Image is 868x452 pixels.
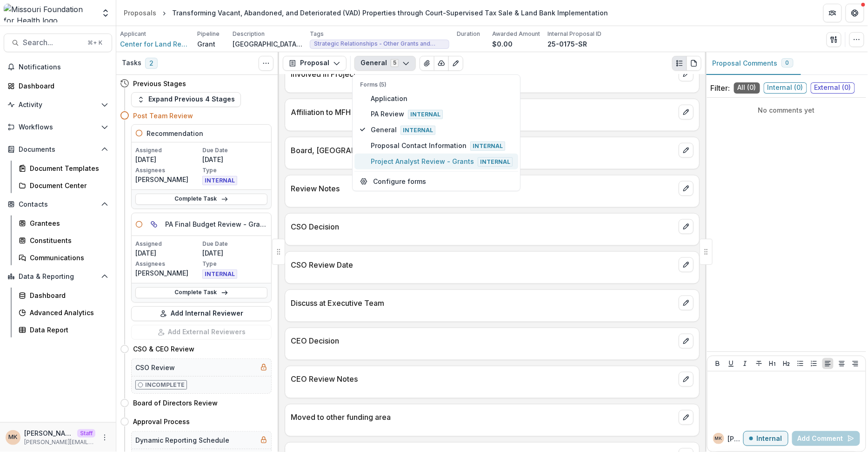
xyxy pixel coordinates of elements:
button: Strike [754,358,765,369]
button: Search... [4,34,112,52]
p: Type [202,260,267,268]
p: Tags [310,30,324,38]
button: Open Data & Reporting [4,269,112,284]
a: Complete Task [135,194,267,205]
img: Missouri Foundation for Health logo [4,4,95,22]
div: Document Center [30,181,105,190]
button: Italicize [740,358,751,369]
p: Awarded Amount [492,30,540,38]
div: Data Report [30,325,105,335]
p: Due Date [202,240,267,248]
span: Application [371,93,513,103]
a: Advanced Analytics [15,305,112,320]
button: Open Activity [4,97,112,112]
button: Open Contacts [4,197,112,212]
div: Communications [30,253,105,263]
button: Add Internal Reviewer [131,306,272,321]
p: Affiliation to MFH [291,107,675,118]
span: 2 [145,58,158,69]
div: Proposals [124,8,156,18]
button: edit [679,257,694,272]
div: Maya Kuppermann [9,434,18,440]
span: INTERNAL [202,270,237,279]
span: Internal [408,109,443,119]
span: Activity [19,101,97,109]
button: View Attached Files [420,56,434,71]
button: Heading 1 [767,358,778,369]
p: Assigned [135,240,200,248]
span: All ( 0 ) [734,82,760,94]
a: Dashboard [4,78,112,94]
p: CSO Decision [291,221,675,232]
p: Forms (5) [360,80,513,88]
p: Filter: [711,82,730,94]
button: edit [679,372,694,387]
button: Heading 2 [781,358,792,369]
span: Contacts [19,201,97,209]
span: Strategic Relationships - Other Grants and Contracts [314,40,445,47]
a: Data Report [15,322,112,337]
button: Open Documents [4,142,112,157]
div: Dashboard [19,81,105,91]
div: Transforming Vacant, Abandoned, and Deteriorated (VAD) Properties through Court-Supervised Tax Sa... [172,8,608,18]
p: [PERSON_NAME] [24,428,73,438]
p: [DATE] [135,155,200,164]
p: Duration [457,30,480,38]
span: Documents [19,146,97,154]
p: Assigned [135,146,200,155]
p: [DATE] [202,155,267,164]
span: INTERNAL [202,176,237,185]
h4: Board of Directors Review [133,398,218,408]
span: PA Review [371,108,513,119]
p: No comments yet [711,105,862,115]
button: Ordered List [808,358,820,369]
div: Dashboard [30,290,105,300]
span: Workflows [19,123,97,131]
p: CEO Review Notes [291,374,675,385]
a: Center for Land Reform Inc [120,39,190,49]
button: Add Comment [792,431,860,446]
a: Constituents [15,233,112,248]
button: Internal [743,431,788,446]
button: Open Workflows [4,120,112,135]
span: General [371,124,513,135]
p: Internal [757,435,782,443]
h3: Tasks [122,59,141,67]
span: Data & Reporting [19,273,97,281]
span: External ( 0 ) [811,82,855,94]
a: Grantees [15,216,112,231]
span: Internal ( 0 ) [764,82,807,94]
button: Bold [712,358,723,369]
p: Due Date [202,146,267,155]
button: Align Right [850,358,861,369]
button: edit [679,410,694,425]
span: 0 [786,60,789,66]
span: Internal [470,142,505,151]
a: Proposals [120,6,160,20]
span: Search... [23,38,82,47]
button: Plaintext view [672,56,687,71]
button: PDF view [687,56,701,71]
button: Bullet List [795,358,806,369]
a: Document Templates [15,161,112,176]
span: Internal [478,157,513,167]
div: Constituents [30,236,105,245]
span: Project Analyst Review - Grants [371,156,513,167]
button: edit [679,334,694,349]
a: Communications [15,250,112,265]
p: [PERSON_NAME] [135,175,200,184]
h5: PA Final Budget Review - Grants [165,219,267,229]
button: Partners [823,4,842,22]
p: Incomplete [145,381,185,389]
p: Grant [197,39,215,49]
p: Applicant [120,30,146,38]
button: Align Left [822,358,834,369]
h4: CSO & CEO Review [133,344,194,354]
div: Document Templates [30,163,105,173]
button: edit [679,181,694,196]
p: Internal Proposal ID [548,30,601,38]
button: Toggle View Cancelled Tasks [259,56,274,71]
button: Add External Reviewers [131,325,272,340]
a: Complete Task [135,287,267,298]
